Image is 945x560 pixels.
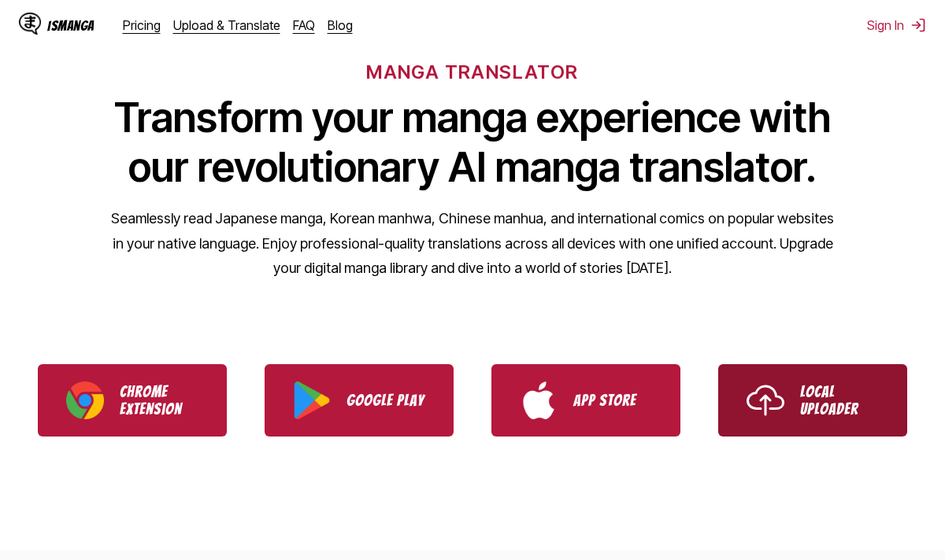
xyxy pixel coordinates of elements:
[346,392,425,409] p: Google Play
[520,381,558,419] img: App Store logo
[800,383,879,418] p: Local Uploader
[110,206,835,281] p: Seamlessly read Japanese manga, Korean manhwa, Chinese manhua, and international comics on popula...
[328,17,353,33] a: Blog
[293,381,331,419] img: Google Play logo
[123,17,161,33] a: Pricing
[491,364,680,437] a: Download IsManga from App Store
[366,61,578,83] h6: MANGA TRANSLATOR
[19,13,41,35] img: IsManga Logo
[110,93,835,192] h1: Transform your manga experience with our revolutionary AI manga translator.
[718,364,907,437] a: Use IsManga Local Uploader
[867,17,926,33] button: Sign In
[293,17,315,33] a: FAQ
[573,392,652,409] p: App Store
[66,381,104,419] img: Chrome logo
[747,381,784,419] img: Upload icon
[173,17,280,33] a: Upload & Translate
[47,18,94,33] div: IsManga
[910,17,926,33] img: Sign out
[265,364,454,437] a: Download IsManga from Google Play
[19,13,123,38] a: IsManga LogoIsManga
[120,383,198,418] p: Chrome Extension
[38,364,227,437] a: Download IsManga Chrome Extension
